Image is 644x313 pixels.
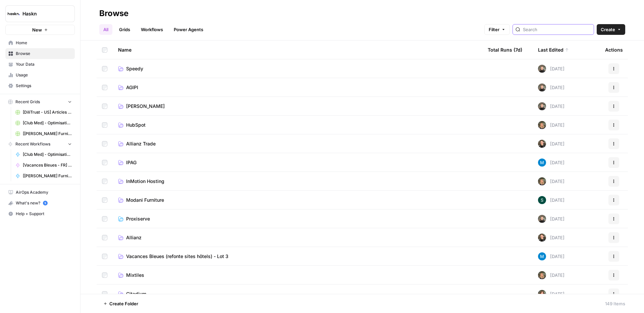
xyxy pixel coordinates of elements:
[115,24,134,35] a: Grids
[118,272,477,278] a: Mixtiles
[137,24,167,35] a: Workflows
[5,97,75,107] button: Recent Grids
[12,118,75,128] a: [Club Med] - Optimisation + FAQ Grid
[538,290,546,298] img: wbc4lf7e8no3nva14b2bd9f41fnh
[126,197,164,203] span: Modani Furniture
[15,141,50,147] span: Recent Workflows
[488,41,522,59] div: Total Runs (7d)
[5,70,75,80] a: Usage
[5,198,75,208] button: What's new? 5
[118,291,477,297] a: Citadium
[5,48,75,59] a: Browse
[601,26,615,33] span: Create
[12,107,75,118] a: [DiliTrust - US] Articles de blog 700-1000 mots Grid
[22,10,63,17] span: Haskn
[538,102,546,110] img: udf09rtbz9abwr5l4z19vkttxmie
[538,234,565,242] div: [DATE]
[118,178,477,185] a: InMotion Hosting
[126,291,146,297] span: Citadium
[484,24,510,35] button: Filter
[538,196,565,204] div: [DATE]
[16,83,72,89] span: Settings
[523,26,591,33] input: Search
[5,80,75,91] a: Settings
[16,189,72,195] span: AirOps Academy
[5,38,75,48] a: Home
[12,171,75,181] a: [[PERSON_NAME] Furniture - US] Pages catégories - 500-1000 mots
[109,300,138,307] span: Create Folder
[126,84,138,91] span: AGIPI
[126,103,165,110] span: [PERSON_NAME]
[5,59,75,70] a: Your Data
[5,25,75,35] button: New
[538,159,565,167] div: [DATE]
[126,159,137,166] span: IPAG
[118,103,477,110] a: [PERSON_NAME]
[118,65,477,72] a: Speedy
[538,121,565,129] div: [DATE]
[538,252,546,260] img: xlx1vc11lo246mpl6i14p9z1ximr
[538,102,565,110] div: [DATE]
[16,72,72,78] span: Usage
[126,122,146,128] span: HubSpot
[538,215,565,223] div: [DATE]
[118,215,477,222] a: Proxiserve
[489,26,499,33] span: Filter
[23,120,72,126] span: [Club Med] - Optimisation + FAQ Grid
[538,271,565,279] div: [DATE]
[23,173,72,179] span: [[PERSON_NAME] Furniture - US] Pages catégories - 500-1000 mots
[23,162,72,168] span: [Vacances Bleues - FR] Pages refonte sites hôtels - [GEOGRAPHIC_DATA]
[118,140,477,147] a: Allianz Trade
[23,131,72,137] span: [[PERSON_NAME] Furniture - US] Pages catégories - 500-1000 mots Grid
[43,201,48,205] a: 5
[118,84,477,91] a: AGIPI
[99,298,142,309] button: Create Folder
[23,109,72,115] span: [DiliTrust - US] Articles de blog 700-1000 mots Grid
[538,65,565,73] div: [DATE]
[99,8,128,19] div: Browse
[118,253,477,260] a: Vacances Bleues (refonte sites hôtels) - Lot 3
[118,159,477,166] a: IPAG
[5,139,75,149] button: Recent Workflows
[12,128,75,139] a: [[PERSON_NAME] Furniture - US] Pages catégories - 500-1000 mots Grid
[32,26,42,33] span: New
[126,272,144,278] span: Mixtiles
[538,83,565,91] div: [DATE]
[538,140,546,148] img: uhgcgt6zpiex4psiaqgkk0ok3li6
[12,149,75,160] a: [Club Med] - Optimisation + FAQ
[538,252,565,260] div: [DATE]
[538,196,546,204] img: 1zy2mh8b6ibtdktd6l3x6modsp44
[118,41,477,59] div: Name
[126,140,156,147] span: Allianz Trade
[605,300,625,307] div: 149 Items
[538,215,546,223] img: udf09rtbz9abwr5l4z19vkttxmie
[16,40,72,46] span: Home
[5,187,75,198] a: AirOps Academy
[8,8,20,20] img: Haskn Logo
[118,197,477,203] a: Modani Furniture
[16,51,72,57] span: Browse
[118,234,477,241] a: Allianz
[23,151,72,158] span: [Club Med] - Optimisation + FAQ
[16,211,72,217] span: Help + Support
[597,24,625,35] button: Create
[538,290,565,298] div: [DATE]
[44,201,46,205] text: 5
[126,253,228,260] span: Vacances Bleues (refonte sites hôtels) - Lot 3
[605,41,623,59] div: Actions
[538,159,546,167] img: xlx1vc11lo246mpl6i14p9z1ximr
[126,178,164,185] span: InMotion Hosting
[126,215,150,222] span: Proxiserve
[99,24,112,35] a: All
[5,5,75,22] button: Workspace: Haskn
[538,65,546,73] img: udf09rtbz9abwr5l4z19vkttxmie
[5,208,75,219] button: Help + Support
[538,177,565,185] div: [DATE]
[118,122,477,128] a: HubSpot
[538,41,569,59] div: Last Edited
[538,234,546,242] img: uhgcgt6zpiex4psiaqgkk0ok3li6
[16,61,72,67] span: Your Data
[538,177,546,185] img: ziyu4k121h9vid6fczkx3ylgkuqx
[538,83,546,91] img: udf09rtbz9abwr5l4z19vkttxmie
[126,65,143,72] span: Speedy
